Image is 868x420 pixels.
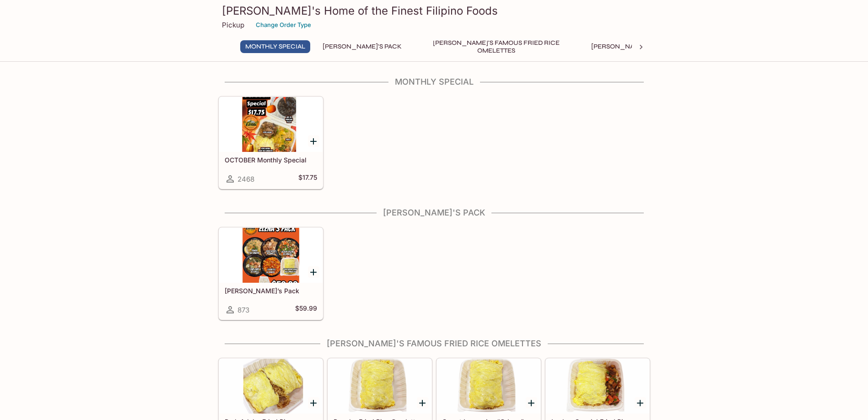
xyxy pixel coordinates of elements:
[218,77,650,87] h4: Monthly Special
[635,397,646,409] button: Add Lechon Special Fried Rice Omelette
[219,227,323,320] a: [PERSON_NAME]’s Pack873$59.99
[240,40,310,53] button: Monthly Special
[308,135,319,147] button: Add OCTOBER Monthly Special
[295,304,317,315] h5: $59.99
[219,97,323,189] a: OCTOBER Monthly Special2468$17.75
[318,40,407,53] button: [PERSON_NAME]'s Pack
[225,156,317,164] h5: OCTOBER Monthly Special
[546,359,649,414] div: Lechon Special Fried Rice Omelette
[308,266,319,278] button: Add Elena’s Pack
[298,173,317,184] h5: $17.75
[328,359,431,414] div: Regular Fried Rice Omelette
[437,359,540,414] div: Sweet Longanisa “Odeng” Omelette
[225,287,317,295] h5: [PERSON_NAME]’s Pack
[218,208,650,218] h4: [PERSON_NAME]'s Pack
[252,18,315,32] button: Change Order Type
[219,228,323,283] div: Elena’s Pack
[219,359,323,414] div: Pork Adobo Fried Rice Omelette
[237,175,254,183] span: 2468
[219,97,323,152] div: OCTOBER Monthly Special
[308,397,319,409] button: Add Pork Adobo Fried Rice Omelette
[526,397,537,409] button: Add Sweet Longanisa “Odeng” Omelette
[222,4,647,18] h3: [PERSON_NAME]'s Home of the Finest Filipino Foods
[586,40,703,53] button: [PERSON_NAME]'s Mixed Plates
[417,397,428,409] button: Add Regular Fried Rice Omelette
[414,40,579,53] button: [PERSON_NAME]'s Famous Fried Rice Omelettes
[222,21,244,29] p: Pickup
[237,306,249,314] span: 873
[218,339,650,349] h4: [PERSON_NAME]'s Famous Fried Rice Omelettes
